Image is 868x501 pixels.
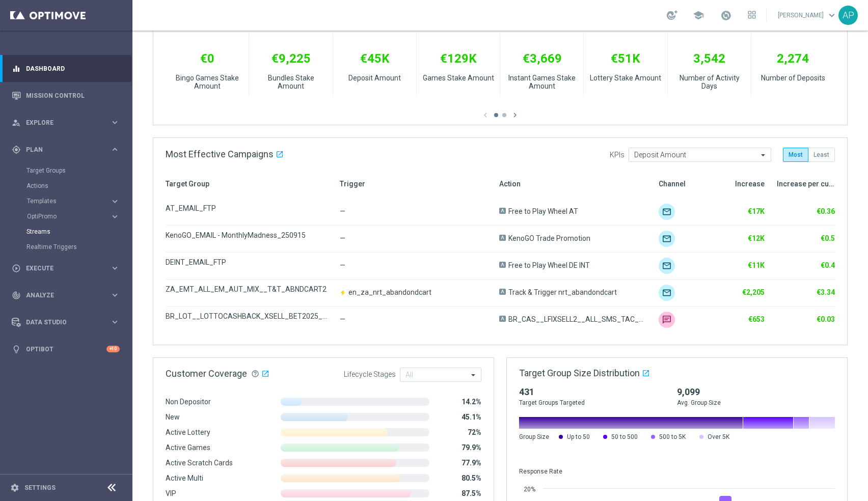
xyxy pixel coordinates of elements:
a: Settings [24,485,56,491]
div: Optibot [12,336,120,363]
i: person_search [12,118,21,127]
span: school [693,10,704,21]
i: play_circle_outline [12,264,21,273]
span: Data Studio [26,319,110,325]
i: keyboard_arrow_right [110,212,120,221]
a: Realtime Triggers [26,243,106,251]
div: Realtime Triggers [26,239,131,255]
button: lightbulb Optibot +10 [11,345,120,353]
div: +10 [106,346,120,352]
i: keyboard_arrow_right [110,118,120,127]
div: Actions [26,178,131,193]
i: gps_fixed [12,145,21,154]
button: Templates keyboard_arrow_right [26,197,120,205]
i: track_changes [12,291,21,300]
a: Streams [26,228,106,236]
div: Explore [12,118,110,127]
a: Optibot [26,336,106,363]
span: Explore [26,120,110,126]
div: Templates [26,193,131,209]
div: OptiPromo [26,209,131,224]
div: Target Groups [26,163,131,178]
button: Data Studio keyboard_arrow_right [11,318,120,326]
div: Execute [12,264,110,273]
a: Dashboard [26,55,120,82]
i: equalizer [12,64,21,73]
div: Mission Control [12,82,120,109]
div: Analyze [12,291,110,300]
span: Templates [27,198,100,204]
div: AP [838,6,858,25]
span: Plan [26,147,110,153]
a: [PERSON_NAME]keyboard_arrow_down [777,8,838,23]
span: keyboard_arrow_down [826,10,837,21]
i: lightbulb [12,345,21,354]
a: Target Groups [26,166,106,175]
a: Mission Control [26,82,120,109]
i: settings [10,483,19,492]
div: OptiPromo [27,213,110,219]
i: keyboard_arrow_right [110,263,120,273]
button: play_circle_outline Execute keyboard_arrow_right [11,264,120,272]
i: keyboard_arrow_right [110,197,120,206]
i: keyboard_arrow_right [110,145,120,154]
span: Analyze [26,292,110,298]
div: Dashboard [12,55,120,82]
span: Execute [26,265,110,271]
div: Plan [12,145,110,154]
button: track_changes Analyze keyboard_arrow_right [11,291,120,299]
a: Actions [26,182,106,190]
span: OptiPromo [27,213,100,219]
button: equalizer Dashboard [11,65,120,73]
button: gps_fixed Plan keyboard_arrow_right [11,146,120,154]
div: Streams [26,224,131,239]
i: keyboard_arrow_right [110,317,120,327]
i: keyboard_arrow_right [110,290,120,300]
button: person_search Explore keyboard_arrow_right [11,119,120,127]
div: Data Studio [12,318,110,327]
button: OptiPromo keyboard_arrow_right [26,212,120,220]
button: Mission Control [11,92,120,100]
div: Templates [27,198,110,204]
